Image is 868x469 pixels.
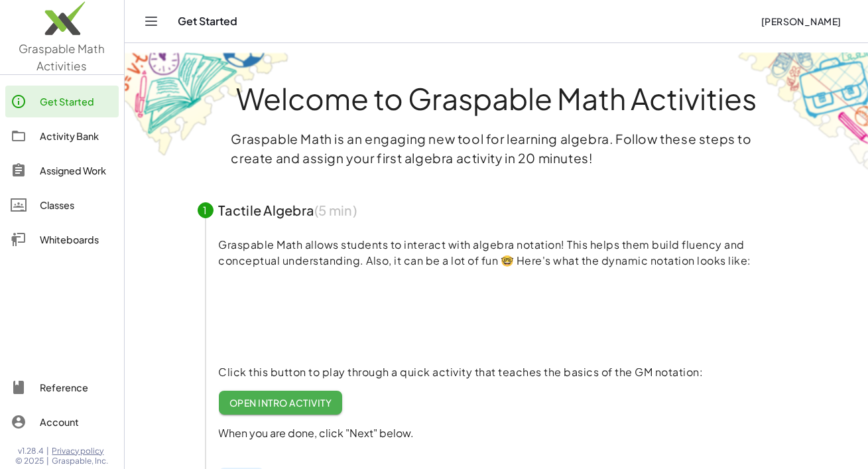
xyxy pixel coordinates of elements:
[173,83,820,113] h1: Welcome to Graspable Math Activities
[198,202,214,218] div: 1
[219,391,343,415] a: Open Intro Activity
[761,15,841,27] span: [PERSON_NAME]
[141,11,162,32] button: Toggle navigation
[40,379,113,395] div: Reference
[182,189,812,232] button: 1Tactile Algebra(5 min)
[52,446,109,456] a: Privacy policy
[750,9,852,33] button: [PERSON_NAME]
[229,397,332,409] span: Open Intro Activity
[5,371,119,403] a: Reference
[5,155,119,186] a: Assigned Work
[40,232,113,247] div: Whiteboards
[5,224,119,255] a: Whiteboards
[19,41,105,73] span: Graspable Math Activities
[5,120,119,152] a: Activity Bank
[16,456,44,466] span: © 2025
[5,189,119,221] a: Classes
[19,446,44,456] span: v1.28.4
[231,129,762,168] p: Graspable Math is an engaging new tool for learning algebra. Follow these steps to create and ass...
[47,456,50,466] span: |
[40,163,113,178] div: Assigned Work
[40,128,113,144] div: Activity Bank
[40,414,113,430] div: Account
[40,197,113,213] div: Classes
[219,364,796,380] p: Click this button to play through a quick activity that teaches the basics of the GM notation:
[219,237,796,269] p: Graspable Math allows students to interact with algebra notation! This helps them build fluency a...
[5,406,119,438] a: Account
[5,86,119,117] a: Get Started
[219,425,796,441] p: When you are done, click "Next" below.
[40,94,113,109] div: Get Started
[219,266,418,366] video: What is this? This is dynamic math notation. Dynamic math notation plays a central role in how Gr...
[52,456,109,466] span: Graspable, Inc.
[47,446,50,456] span: |
[125,52,290,158] img: get-started-bg-ul-Ceg4j33I.png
